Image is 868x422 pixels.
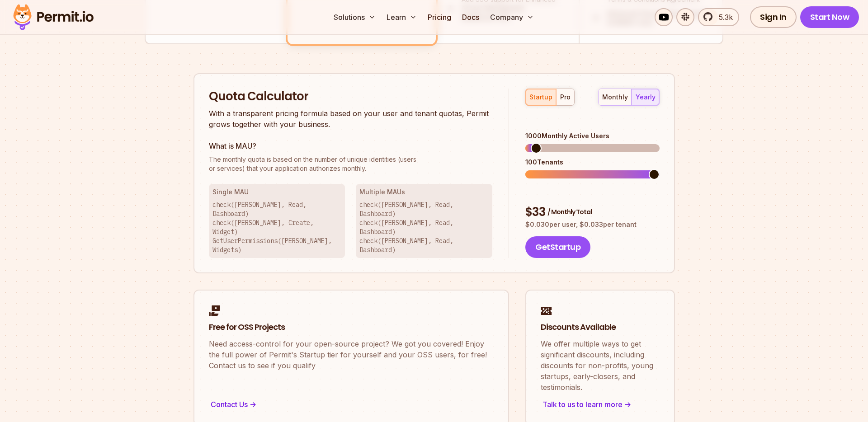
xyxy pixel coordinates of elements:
span: The monthly quota is based on the number of unique identities (users [209,155,493,164]
h3: What is MAU? [209,141,493,151]
a: 5.3k [698,8,739,26]
div: 1000 Monthly Active Users [525,131,659,141]
p: With a transparent pricing formula based on your user and tenant quotas, Permit grows together wi... [209,108,493,130]
p: $ 0.030 per user, $ 0.033 per tenant [525,220,659,229]
h3: Multiple MAUs [359,188,489,197]
a: Start Now [800,6,859,28]
h2: Free for OSS Projects [209,322,494,333]
button: Learn [383,8,420,26]
div: Contact Us [209,398,494,411]
div: Talk to us to learn more [541,398,660,411]
span: -> [250,399,256,410]
h3: Single MAU [212,188,342,197]
p: check([PERSON_NAME], Read, Dashboard) check([PERSON_NAME], Create, Widget) GetUserPermissions([PE... [212,200,342,254]
span: 5.3k [713,12,733,23]
div: monthly [602,93,628,102]
p: We offer multiple ways to get significant discounts, including discounts for non-profits, young s... [541,338,660,393]
p: or services) that your application authorizes monthly. [209,155,493,173]
button: Company [486,8,538,26]
a: Pricing [424,8,455,26]
span: -> [624,399,631,410]
div: 100 Tenants [525,158,659,167]
h2: Discounts Available [541,322,660,333]
div: pro [560,93,571,102]
p: Need access-control for your open-source project? We got you covered! Enjoy the full power of Per... [209,338,494,371]
p: check([PERSON_NAME], Read, Dashboard) check([PERSON_NAME], Read, Dashboard) check([PERSON_NAME], ... [359,200,489,254]
button: GetStartup [525,236,590,258]
span: / Monthly Total [547,207,592,216]
a: Sign In [750,6,797,28]
div: $ 33 [525,204,659,220]
a: Docs [458,8,483,26]
h2: Quota Calculator [209,89,493,105]
button: Solutions [330,8,379,26]
img: Permit logo [9,2,98,33]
